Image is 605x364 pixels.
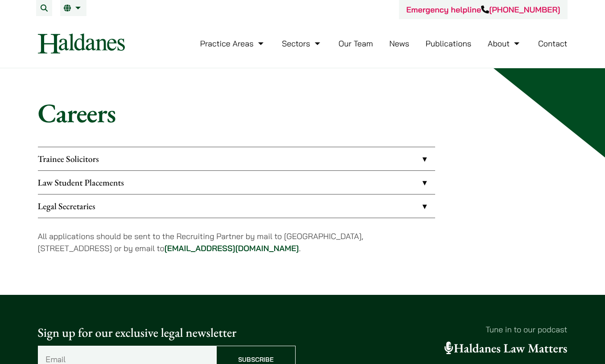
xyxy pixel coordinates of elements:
a: Legal Secretaries [38,194,435,218]
a: Sectors [282,38,322,49]
p: All applications should be sent to the Recruiting Partner by mail to [GEOGRAPHIC_DATA], [STREET_A... [38,230,435,254]
a: Haldanes Law Matters [444,340,568,356]
p: Sign up for our exclusive legal newsletter [38,323,296,342]
a: EN [64,4,83,12]
p: Tune in to our podcast [310,323,568,335]
a: Practice Areas [200,38,266,49]
img: Logo of Haldanes [38,33,125,54]
a: About [488,38,522,49]
a: Contact [538,38,568,49]
h1: Careers [38,97,568,129]
a: [EMAIL_ADDRESS][DOMAIN_NAME] [165,243,299,253]
a: Our Team [338,38,373,49]
a: Trainee Solicitors [38,147,435,170]
a: Emergency helpline[PHONE_NUMBER] [406,4,560,15]
a: Publications [426,38,472,49]
a: News [389,38,409,49]
a: Law Student Placements [38,171,435,194]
